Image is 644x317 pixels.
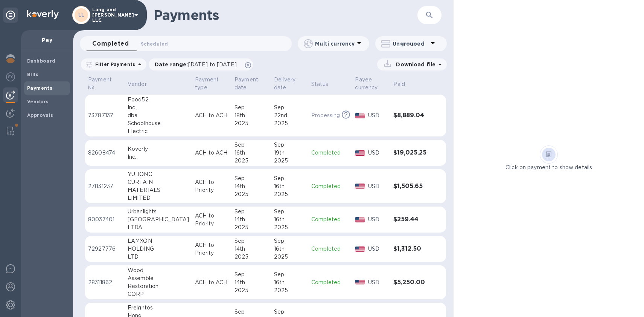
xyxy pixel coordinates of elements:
p: Ungrouped [393,40,428,47]
div: 22nd [274,112,305,119]
div: Food52 [128,96,189,104]
p: Processing [311,112,340,119]
div: CURTAIN [128,178,189,186]
h3: $1,505.65 [393,183,431,190]
span: Completed [92,38,129,49]
img: Logo [27,10,59,19]
p: Multi currency [315,40,355,47]
p: ACH to Priority [195,241,228,257]
span: Paid [393,80,415,88]
div: YUHONG [128,170,189,178]
p: Lang and [PERSON_NAME] LLC [92,7,130,23]
div: Sep [274,175,305,182]
p: 82608474 [88,149,122,157]
p: 72927776 [88,245,122,253]
p: ACH to Priority [195,212,228,228]
div: [GEOGRAPHIC_DATA] [128,216,189,224]
div: Sep [234,175,268,182]
div: Sep [274,271,305,279]
p: Payment date [234,76,258,92]
div: Sep [234,208,268,216]
p: Completed [311,279,349,286]
div: 2025 [234,190,268,198]
div: 2025 [274,157,305,165]
div: 2025 [274,286,305,294]
div: Sep [274,104,305,112]
p: USD [368,216,387,224]
div: LTD [128,253,189,261]
h3: $259.44 [393,216,431,223]
span: Payment № [88,76,122,92]
div: 2025 [234,157,268,165]
p: 27831237 [88,182,122,190]
div: Unpin categories [3,8,18,23]
div: Schoolhouse [128,119,189,127]
img: USD [355,184,365,189]
div: 2025 [234,253,268,261]
div: 14th [234,279,268,286]
h1: Payments [154,7,417,23]
p: Completed [311,149,349,157]
p: Payee currency [355,76,378,92]
b: Bills [27,72,38,77]
div: Restoration [128,282,189,290]
p: ACH to Priority [195,178,228,194]
div: 16th [274,245,305,253]
p: USD [368,149,387,157]
h3: $19,025.25 [393,149,431,156]
div: Sep [234,271,268,279]
div: 14th [234,245,268,253]
div: 2025 [274,190,305,198]
div: 16th [234,149,268,157]
h3: $1,312.50 [393,245,431,253]
span: Payment date [234,76,268,92]
p: Payment type [195,76,219,92]
div: Koverly [128,145,189,153]
div: Date range:[DATE] to [DATE] [149,58,253,70]
div: 19th [274,149,305,157]
div: Sep [274,208,305,216]
div: Sep [234,237,268,245]
div: LTDA [128,224,189,231]
p: Download file [393,61,435,68]
div: 2025 [274,253,305,261]
div: Sep [234,308,268,316]
img: USD [355,150,365,156]
img: USD [355,217,365,222]
p: Vendor [128,80,147,88]
div: 2025 [234,119,268,127]
p: Pay [27,36,67,44]
p: 73787137 [88,112,122,119]
div: 16th [274,279,305,286]
p: Date range : [155,61,241,68]
h3: $8,889.04 [393,112,431,119]
div: HOLDING [128,245,189,253]
b: Payments [27,85,52,91]
div: 14th [234,216,268,224]
div: 16th [274,216,305,224]
p: Delivery date [274,76,295,92]
div: Sep [234,141,268,149]
span: Scheduled [141,40,168,48]
b: LL [78,12,85,18]
div: Sep [274,308,305,316]
p: USD [368,279,387,286]
p: ACH to ACH [195,149,228,157]
img: USD [355,113,365,118]
div: 14th [234,182,268,190]
div: Wood [128,266,189,274]
p: Filter Payments [92,61,135,67]
div: MATERIALS [128,186,189,194]
div: LAMXON [128,237,189,245]
div: Urbanlights [128,208,189,216]
b: Approvals [27,112,53,118]
div: Assemble [128,274,189,282]
div: 2025 [234,224,268,231]
div: dba [128,112,189,119]
div: Sep [274,141,305,149]
p: 80037401 [88,216,122,224]
div: Freightos [128,304,189,312]
span: Payee currency [355,76,387,92]
img: USD [355,247,365,252]
div: LIMITED [128,194,189,202]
